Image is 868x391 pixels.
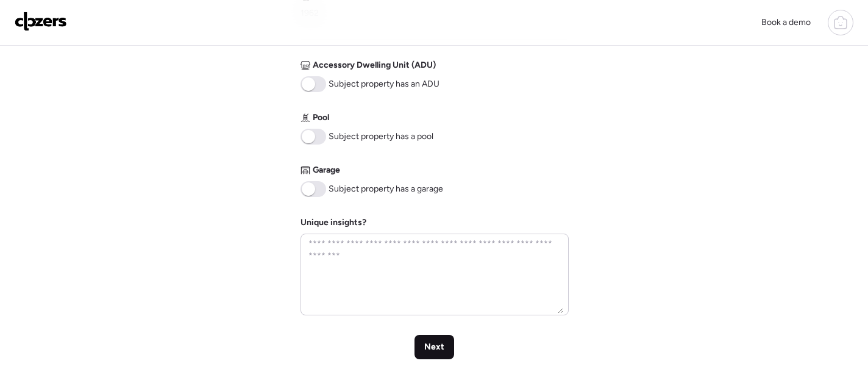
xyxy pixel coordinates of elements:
span: Garage [313,164,340,176]
span: Subject property has a garage [329,183,443,195]
label: Unique insights? [301,217,366,228]
span: Pool [313,112,329,124]
img: Logo [15,12,67,31]
span: Subject property has an ADU [329,78,439,90]
span: Subject property has a pool [329,131,433,143]
span: Next [424,341,444,353]
span: Book a demo [761,17,811,27]
span: Accessory Dwelling Unit (ADU) [313,59,436,71]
